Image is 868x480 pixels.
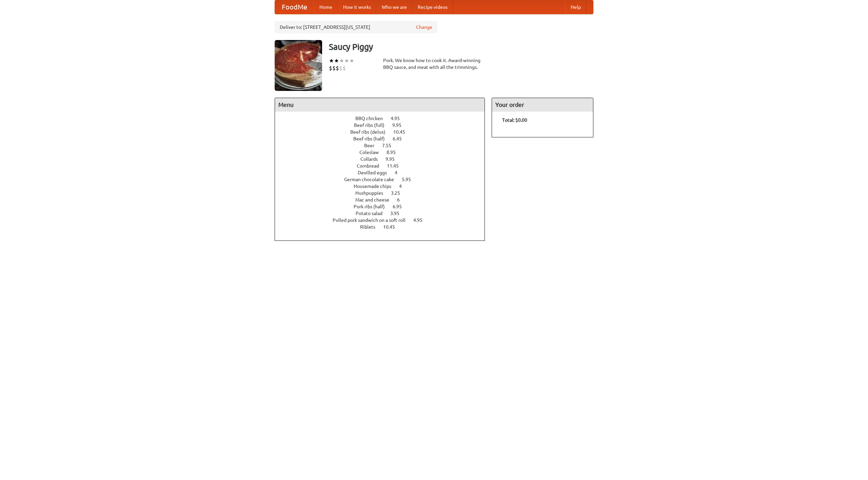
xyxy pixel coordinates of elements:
a: FoodMe [275,0,314,14]
a: Beer 7.55 [364,143,404,148]
h4: Your order [492,98,593,112]
h4: Menu [275,98,485,112]
span: Collards [360,156,384,162]
span: Pulled pork sandwich on a soft roll [333,217,412,223]
a: Devilled eggs 4 [358,170,410,175]
span: Hushpuppies [355,190,390,196]
a: Housemade chips 4 [354,184,414,189]
a: Pork ribs (half) 6.95 [354,204,414,209]
img: angular.jpg [275,40,322,91]
span: Coleslaw [359,150,386,155]
a: Riblets 10.45 [360,224,408,230]
span: 9.95 [392,122,408,128]
li: ★ [344,57,349,64]
a: BBQ chicken 4.95 [355,116,412,121]
span: 6.95 [393,204,409,209]
span: Mac and cheese [355,197,396,203]
span: 11.45 [387,163,406,169]
span: German chocolate cake [344,177,401,182]
span: 6.45 [393,136,409,141]
li: $ [336,64,339,72]
span: Beer [364,143,381,148]
a: Collards 9.95 [360,156,407,162]
a: German chocolate cake 5.95 [344,177,423,182]
span: 10.45 [393,129,412,135]
a: Beef ribs (delux) 10.45 [350,129,418,135]
li: $ [329,64,332,72]
span: Beef ribs (delux) [350,129,392,135]
li: ★ [329,57,334,64]
a: Beef ribs (half) 6.45 [353,136,414,141]
span: Potato salad [356,211,389,216]
span: 5.95 [402,177,418,182]
span: 4 [399,184,409,189]
a: Potato salad 3.95 [356,211,412,216]
span: BBQ chicken [355,116,390,121]
b: Total: $0.00 [502,117,527,123]
a: Coleslaw 8.95 [359,150,408,155]
a: How it works [338,0,376,14]
a: Help [565,0,586,14]
li: $ [332,64,336,72]
a: Hushpuppies 3.25 [355,190,413,196]
span: Devilled eggs [358,170,394,175]
span: 4.95 [391,116,407,121]
a: Cornbread 11.45 [357,163,411,169]
li: $ [342,64,346,72]
span: 3.95 [390,211,406,216]
span: Housemade chips [354,184,398,189]
span: Cornbread [357,163,386,169]
span: 4 [395,170,404,175]
li: ★ [339,57,344,64]
a: Mac and cheese 6 [355,197,412,203]
div: Pork. We know how to cook it. Award-winning BBQ sauce, and meat with all the trimmings. [383,57,485,71]
a: Pulled pork sandwich on a soft roll 4.95 [333,217,435,223]
div: Deliver to: [STREET_ADDRESS][US_STATE] [275,21,437,33]
span: Riblets [360,224,382,230]
a: Who we are [376,0,412,14]
span: 3.25 [391,190,407,196]
span: Pork ribs (half) [354,204,392,209]
span: 4.95 [413,217,429,223]
li: ★ [349,57,354,64]
li: ★ [334,57,339,64]
li: $ [339,64,342,72]
a: Home [314,0,338,14]
span: 9.95 [386,156,401,162]
a: Change [416,24,432,31]
span: Beef ribs (full) [354,122,391,128]
a: Recipe videos [412,0,453,14]
a: Beef ribs (full) 9.95 [354,122,414,128]
span: 6 [397,197,407,203]
span: Beef ribs (half) [353,136,392,141]
span: 8.95 [387,150,402,155]
span: 10.45 [383,224,402,230]
span: 7.55 [382,143,398,148]
h3: Saucy Piggy [329,40,593,54]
